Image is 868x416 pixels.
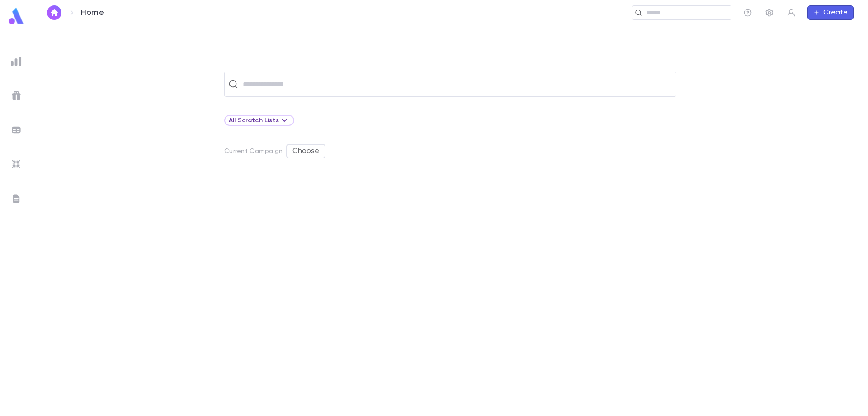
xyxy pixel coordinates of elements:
img: reports_grey.c525e4749d1bce6a11f5fe2a8de1b229.svg [11,56,22,67]
p: Home [81,8,104,18]
img: campaigns_grey.99e729a5f7ee94e3726e6486bddda8f1.svg [11,90,22,101]
img: logo [7,7,25,25]
img: home_white.a664292cf8c1dea59945f0da9f25487c.svg [49,9,60,16]
button: Choose [286,144,325,158]
div: All Scratch Lists [229,115,290,126]
div: All Scratch Lists [224,115,294,126]
p: Current Campaign [224,148,283,155]
button: Create [807,5,854,20]
img: imports_grey.530a8a0e642e233f2baf0ef88e8c9fcb.svg [11,159,22,170]
img: letters_grey.7941b92b52307dd3b8a917253454ce1c.svg [11,193,22,204]
img: batches_grey.339ca447c9d9533ef1741baa751efc33.svg [11,124,22,135]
